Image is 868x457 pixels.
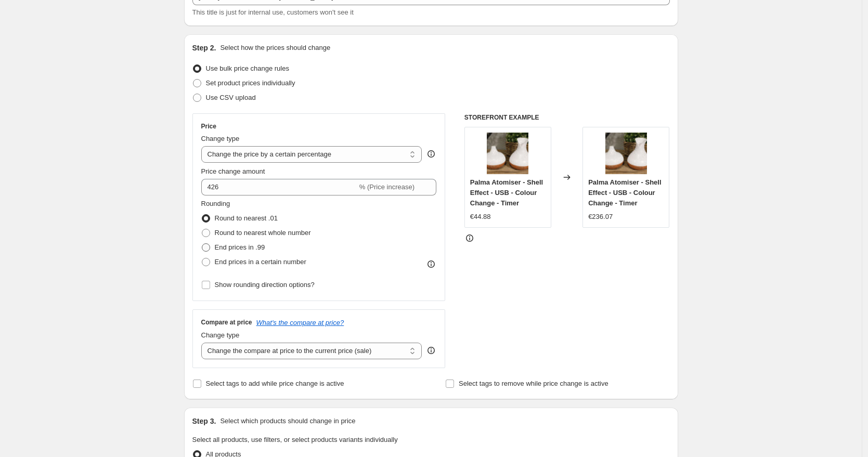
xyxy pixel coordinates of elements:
[215,243,265,251] span: End prices in .99
[201,318,252,327] h3: Compare at price
[206,79,295,87] span: Set product prices individually
[426,345,436,356] div: help
[192,436,398,443] span: Select all products, use filters, or select products variants individually
[487,133,528,174] img: bG9jYWw6Ly9tZWRpYS9TRy9DQy82MFIzMEMxRzZNVktDQ1NHLzNmNDM5YmE0LmpwZWc_80x.jpg
[215,281,315,289] span: Show rounding direction options?
[201,331,240,339] span: Change type
[215,258,306,266] span: End prices in a certain number
[470,212,491,222] div: €44.88
[215,214,278,222] span: Round to nearest .01
[464,113,670,122] h6: STOREFRONT EXAMPLE
[206,64,289,72] span: Use bulk price change rules
[201,179,357,195] input: -15
[201,122,216,130] h3: Price
[206,94,256,101] span: Use CSV upload
[588,178,661,207] span: Palma Atomiser - Shell Effect - USB - Colour Change - Timer
[588,212,613,222] div: €236.07
[192,416,216,426] h2: Step 3.
[220,416,355,426] p: Select which products should change in price
[201,200,230,207] span: Rounding
[206,380,344,387] span: Select tags to add while price change is active
[215,229,311,237] span: Round to nearest whole number
[470,178,543,207] span: Palma Atomiser - Shell Effect - USB - Colour Change - Timer
[192,43,216,53] h2: Step 2.
[359,183,414,191] span: % (Price increase)
[605,133,647,174] img: bG9jYWw6Ly9tZWRpYS9TRy9DQy82MFIzMEMxRzZNVktDQ1NHLzNmNDM5YmE0LmpwZWc_80x.jpg
[201,135,240,142] span: Change type
[426,149,436,159] div: help
[192,8,354,16] span: This title is just for internal use, customers won't see it
[256,319,344,327] button: What's the compare at price?
[201,167,265,175] span: Price change amount
[220,43,330,53] p: Select how the prices should change
[459,380,608,387] span: Select tags to remove while price change is active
